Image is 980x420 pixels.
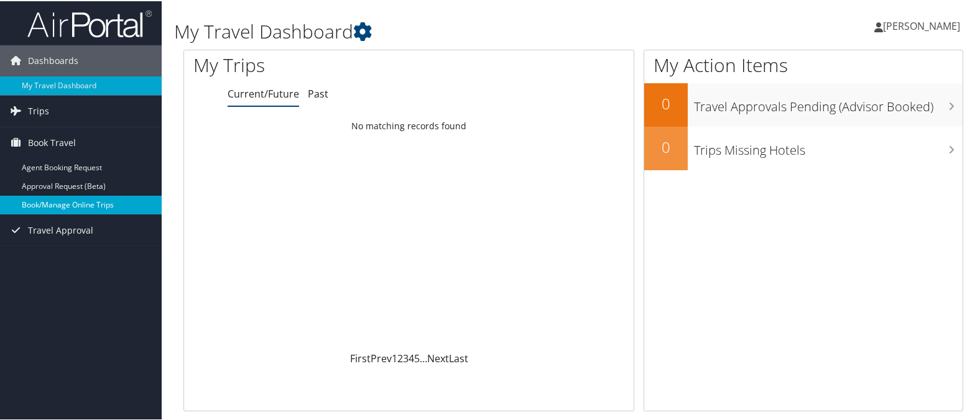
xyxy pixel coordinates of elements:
span: Travel Approval [28,214,93,245]
h2: 0 [644,135,688,157]
a: Past [308,86,328,99]
span: Book Travel [28,126,76,157]
h3: Trips Missing Hotels [694,134,963,158]
h3: Travel Approvals Pending (Advisor Booked) [694,91,963,114]
a: 0Travel Approvals Pending (Advisor Booked) [644,82,963,126]
span: … [420,350,427,364]
a: 1 [392,350,397,364]
h1: My Action Items [644,51,963,77]
a: First [350,350,371,364]
a: 4 [409,350,414,364]
span: Trips [28,94,49,126]
img: airportal-logo.png [27,8,152,37]
a: [PERSON_NAME] [874,6,973,43]
a: Next [427,350,449,364]
a: 3 [403,350,409,364]
h2: 0 [644,92,688,113]
span: [PERSON_NAME] [883,18,960,32]
td: No matching records found [184,114,634,136]
h1: My Travel Dashboard [174,17,706,43]
a: Current/Future [228,86,299,99]
a: Prev [371,350,392,364]
a: Last [449,350,468,364]
h1: My Trips [193,51,437,77]
a: 0Trips Missing Hotels [644,126,963,169]
a: 2 [397,350,403,364]
a: 5 [414,350,420,364]
span: Dashboards [28,44,78,75]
